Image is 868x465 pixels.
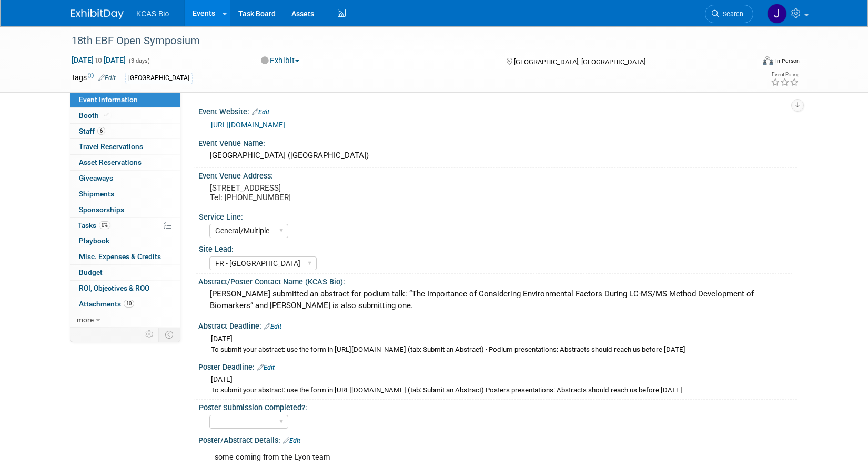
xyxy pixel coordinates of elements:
[206,286,789,314] div: [PERSON_NAME] submitted an abstract for podium talk: “The Importance of Considering Environmental...
[125,73,193,84] div: [GEOGRAPHIC_DATA]
[70,202,180,217] a: Sponsorships
[71,55,126,65] span: [DATE] [DATE]
[71,72,116,84] td: Tags
[771,72,799,77] div: Event Rating
[199,400,792,413] div: Poster Submission Completed?:
[763,56,773,65] img: Format-Inperson.png
[211,375,233,383] span: [DATE]
[99,221,110,229] span: 0%
[79,236,109,245] span: Playbook
[128,57,150,64] span: (3 days)
[70,139,180,154] a: Travel Reservations
[705,5,753,23] a: Search
[198,432,797,446] div: Poster/Abstract Details:
[198,104,797,117] div: Event Website:
[70,249,180,264] a: Misc. Expenses & Credits
[77,315,94,324] span: more
[79,268,103,276] span: Budget
[70,124,180,139] a: Staff6
[211,334,233,343] span: [DATE]
[140,328,159,341] td: Personalize Event Tab Strip
[70,92,180,107] a: Event Information
[70,233,180,249] a: Playbook
[70,155,180,170] a: Asset Reservations
[198,274,797,287] div: Abstract/Poster Contact Name (KCAS Bio):
[70,296,180,312] a: Attachments10
[514,58,645,66] span: [GEOGRAPHIC_DATA], [GEOGRAPHIC_DATA]
[70,312,180,328] a: more
[691,55,800,71] div: Event Format
[775,57,800,65] div: In-Person
[199,241,792,254] div: Site Lead:
[79,127,105,135] span: Staff
[70,171,180,186] a: Giveaways
[159,328,180,341] td: Toggle Event Tabs
[206,147,789,164] div: [GEOGRAPHIC_DATA] ([GEOGRAPHIC_DATA])
[199,209,792,222] div: Service Line:
[252,108,269,116] a: Edit
[70,281,180,296] a: ROI, Objectives & ROO
[71,9,124,19] img: ExhibitDay
[70,186,180,202] a: Shipments
[211,121,285,129] a: [URL][DOMAIN_NAME]
[79,158,142,166] span: Asset Reservations
[264,323,281,330] a: Edit
[198,168,797,181] div: Event Venue Address:
[198,135,797,149] div: Event Venue Name:
[70,108,180,123] a: Booth
[719,10,743,18] span: Search
[198,318,797,332] div: Abstract Deadline:
[136,9,169,18] span: KCAS Bio
[104,112,109,118] i: Booth reservation complete
[79,142,143,151] span: Travel Reservations
[79,284,149,292] span: ROI, Objectives & ROO
[79,252,161,261] span: Misc. Expenses & Credits
[211,345,789,355] div: To submit your abstract: use the form in [URL][DOMAIN_NAME] (tab: Submit an Abstract) · Podium pr...
[78,221,110,230] span: Tasks
[257,364,275,371] a: Edit
[70,218,180,233] a: Tasks0%
[97,127,105,135] span: 6
[79,190,114,198] span: Shipments
[124,300,134,308] span: 10
[210,183,436,202] pre: [STREET_ADDRESS] Tel: [PHONE_NUMBER]
[79,111,111,120] span: Booth
[79,174,113,182] span: Giveaways
[68,32,738,51] div: 18th EBF Open Symposium
[198,359,797,373] div: Poster Deadline:
[98,74,116,82] a: Edit
[70,265,180,280] a: Budget
[79,300,134,308] span: Attachments
[79,95,138,104] span: Event Information
[94,56,104,64] span: to
[79,205,124,214] span: Sponsorships
[767,4,787,24] img: Jason Hannah
[211,385,789,395] div: To submit your abstract: use the form in [URL][DOMAIN_NAME] (tab: Submit an Abstract) Posters pre...
[257,55,304,66] button: Exhibit
[283,437,300,444] a: Edit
